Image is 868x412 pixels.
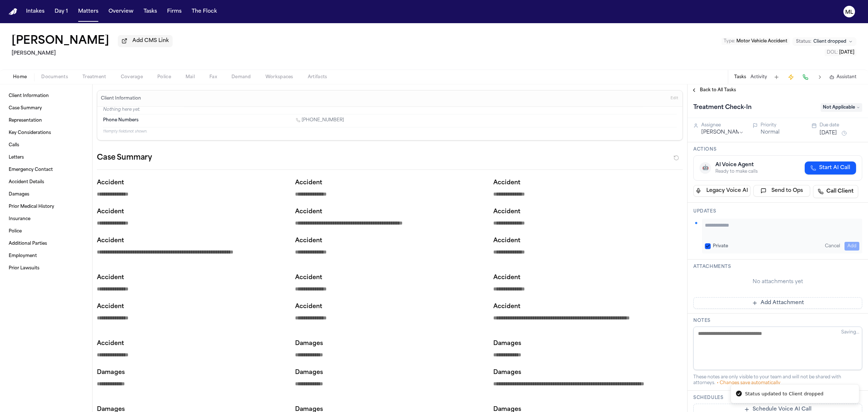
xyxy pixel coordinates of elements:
div: No attachments yet [693,278,862,286]
button: Assistant [829,74,856,80]
p: Accident [295,273,485,282]
p: 11 empty fields not shown. [103,129,677,134]
h3: Schedules [693,395,862,401]
div: Assignee [701,122,744,128]
button: Cancel [822,242,843,251]
div: Priority [761,122,803,128]
button: The Flock [189,5,220,18]
button: Intakes [23,5,47,18]
button: Add Attachment [693,297,862,309]
button: Day 1 [52,5,71,18]
h3: Attachments [693,264,862,270]
button: Start AI Call [805,161,856,175]
button: Legacy Voice AI [693,185,750,197]
span: Demand [231,74,251,80]
div: These notes are only visible to your team and will not be shared with attorneys. [693,374,862,386]
p: Accident [295,178,485,187]
div: Due date [820,122,862,128]
a: Prior Medical History [6,201,86,213]
a: Key Considerations [6,127,86,139]
a: Emergency Contact [6,164,86,176]
span: 🤖 [702,164,709,172]
button: Edit [668,93,680,104]
button: Matters [75,5,101,18]
span: Workspaces [265,74,293,80]
span: [DATE] [839,50,854,55]
span: Fax [209,74,217,80]
span: Artifacts [308,74,327,80]
span: Assistant [837,74,856,80]
h2: [PERSON_NAME] [12,49,173,58]
a: Accident Details [6,176,86,188]
button: Overview [106,5,136,18]
a: Representation [6,115,86,126]
button: Create Immediate Task [786,72,796,82]
span: Not Applicable [821,103,862,112]
p: Nothing here yet. [103,107,677,114]
p: Accident [493,207,683,216]
p: Accident [493,236,683,245]
p: Damages [493,368,683,377]
a: Call Client [813,185,858,198]
p: Accident [97,302,286,311]
textarea: Add your update [705,222,859,236]
span: Saving... [841,330,859,335]
p: Damages [295,368,485,377]
span: Mail [186,74,195,80]
span: Home [13,74,27,80]
a: Client Information [6,90,86,102]
button: Normal [761,129,779,136]
span: Type : [724,39,735,43]
p: Accident [97,339,286,348]
button: Tasks [141,5,160,18]
h1: Treatment Check-In [690,102,754,113]
h3: Updates [693,209,862,214]
button: [DATE] [820,130,837,137]
p: Accident [493,273,683,282]
button: Edit DOL: 2024-06-04 [825,49,856,56]
a: Case Summary [6,102,86,114]
button: Add CMS Link [118,35,173,47]
span: Phone Numbers [103,117,139,123]
img: Finch Logo [9,8,17,15]
div: Status updated to Client dropped [745,390,824,398]
p: Damages [493,339,683,348]
p: Accident [493,302,683,311]
button: Firms [164,5,184,18]
a: Damages [6,189,86,200]
h1: [PERSON_NAME] [12,35,109,48]
p: Accident [97,207,286,216]
p: Accident [493,178,683,187]
span: Treatment [82,74,106,80]
h3: Notes [693,318,862,324]
span: DOL : [827,50,838,55]
span: • Changes save automatically [717,381,780,385]
a: Calls [6,139,86,151]
button: Send to Ops [753,185,810,197]
a: Insurance [6,213,86,225]
p: Accident [97,273,286,282]
button: Activity [750,74,767,80]
a: Call 1 (909) 459-9058 [296,117,344,123]
p: Damages [295,339,485,348]
p: Accident [295,207,485,216]
button: Edit Type: Motor Vehicle Accident [722,38,790,45]
span: Motor Vehicle Accident [736,39,787,43]
a: Home [9,8,17,15]
button: Back to All Tasks [688,87,740,93]
span: Client dropped [813,39,846,45]
p: Accident [295,302,485,311]
span: Back to All Tasks [700,87,736,93]
div: AI Voice Agent [715,161,758,169]
span: Police [157,74,171,80]
p: Accident [97,178,286,187]
button: Tasks [734,74,746,80]
span: Documents [41,74,68,80]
